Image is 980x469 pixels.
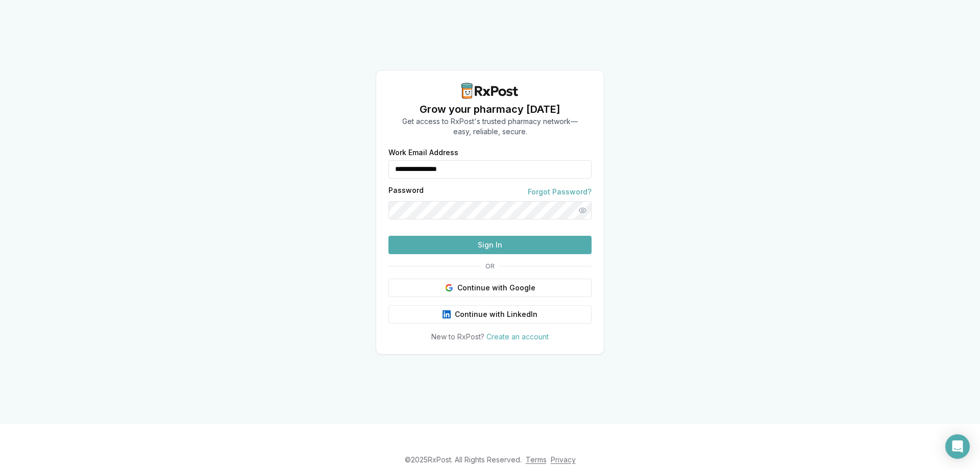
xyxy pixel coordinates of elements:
img: RxPost Logo [457,83,523,99]
a: Terms [526,455,547,464]
img: Google [445,284,453,292]
a: Privacy [551,455,576,464]
button: Show password [573,201,592,219]
button: Continue with LinkedIn [388,305,592,324]
span: New to RxPost? [431,332,484,341]
button: Continue with Google [388,279,592,297]
div: Open Intercom Messenger [945,434,970,459]
h1: Grow your pharmacy [DATE] [402,102,578,116]
a: Create an account [486,332,549,341]
p: Get access to RxPost's trusted pharmacy network— easy, reliable, secure. [402,116,578,137]
img: LinkedIn [443,310,451,318]
label: Work Email Address [388,149,592,156]
button: Sign In [388,236,592,254]
label: Password [388,187,424,197]
a: Forgot Password? [528,187,592,197]
span: OR [481,262,499,270]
